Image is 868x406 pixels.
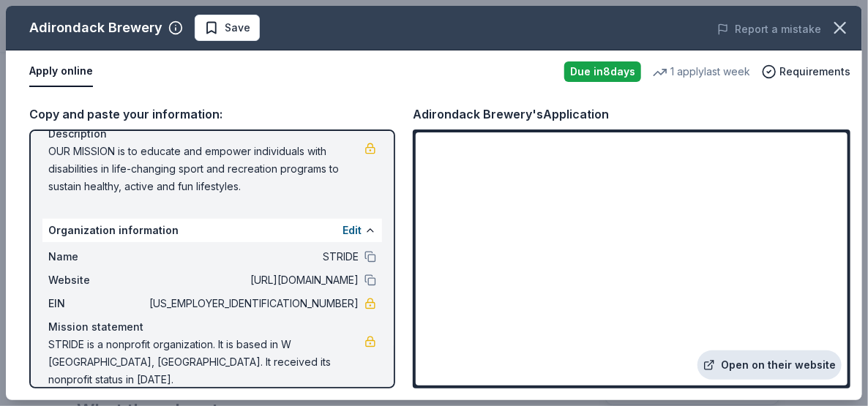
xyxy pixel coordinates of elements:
div: Adirondack Brewery [29,16,162,40]
span: STRIDE [146,248,359,266]
button: Edit [343,222,362,239]
span: Name [48,248,146,266]
span: [US_EMPLOYER_IDENTIFICATION_NUMBER] [146,295,359,312]
span: [URL][DOMAIN_NAME] [146,271,359,289]
span: EIN [48,295,146,312]
button: Apply online [29,56,93,87]
span: STRIDE is a nonprofit organization. It is based in W [GEOGRAPHIC_DATA], [GEOGRAPHIC_DATA]. It rec... [48,336,364,388]
a: Open on their website [697,350,842,380]
div: Adirondack Brewery's Application [413,105,609,124]
div: 1 apply last week [653,63,750,80]
span: Requirements [779,63,850,80]
span: OUR MISSION is to educate and empower individuals with disabilities in life-changing sport and re... [48,143,364,195]
span: Save [225,19,250,37]
div: Copy and paste your information: [29,105,395,124]
div: Description [48,125,376,143]
div: Mission statement [48,318,376,336]
div: Due in 8 days [564,61,641,82]
button: Report a mistake [717,20,821,38]
span: Website [48,271,146,289]
button: Requirements [762,63,850,80]
button: Save [195,15,260,41]
div: Organization information [42,219,382,242]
